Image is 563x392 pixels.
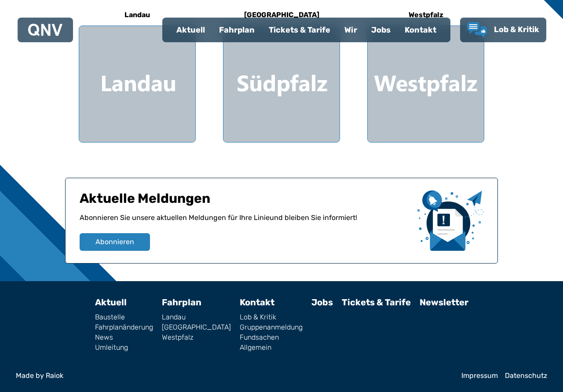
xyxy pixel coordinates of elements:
a: QNV Logo [28,21,62,39]
a: Tickets & Tarife [342,297,411,308]
a: [GEOGRAPHIC_DATA] [162,324,231,331]
a: [GEOGRAPHIC_DATA] Region Südpfalz [223,4,340,143]
a: Aktuell [95,297,127,308]
h6: Landau [121,8,154,22]
a: Jobs [364,18,398,41]
a: Newsletter [420,297,468,308]
h1: Aktuelle Meldungen [80,191,410,212]
a: Datenschutz [505,372,547,379]
a: Landau Region Landau [79,4,196,143]
a: Aktuell [169,18,212,41]
a: Tickets & Tarife [262,18,337,41]
a: Lob & Kritik [240,314,303,321]
a: Fundsachen [240,334,303,341]
h6: [GEOGRAPHIC_DATA] [241,8,323,22]
a: Landau [162,314,231,321]
a: Umleitung [95,344,153,351]
a: Kontakt [398,18,443,41]
a: Jobs [311,297,333,308]
a: Westpfalz [162,334,231,341]
span: Lob & Kritik [494,25,539,34]
a: Wir [337,18,364,41]
p: Abonnieren Sie unsere aktuellen Meldungen für Ihre Linie und bleiben Sie informiert! [80,212,410,233]
a: Baustelle [95,314,153,321]
a: Westpfalz Region Westpfalz [367,4,484,143]
span: Abonnieren [95,237,134,247]
a: Gruppenanmeldung [240,324,303,331]
a: Kontakt [240,297,274,308]
a: News [95,334,153,341]
a: Fahrplan [212,18,262,41]
img: newsletter [417,191,483,251]
a: Made by Raiok [16,372,454,379]
a: Impressum [461,372,498,379]
a: Fahrplan [162,297,201,308]
a: Fahrplanänderung [95,324,153,331]
a: Allgemein [240,344,303,351]
img: QNV Logo [28,24,62,36]
a: Lob & Kritik [467,22,539,38]
button: Abonnieren [80,233,150,251]
h6: Westpfalz [405,8,447,22]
